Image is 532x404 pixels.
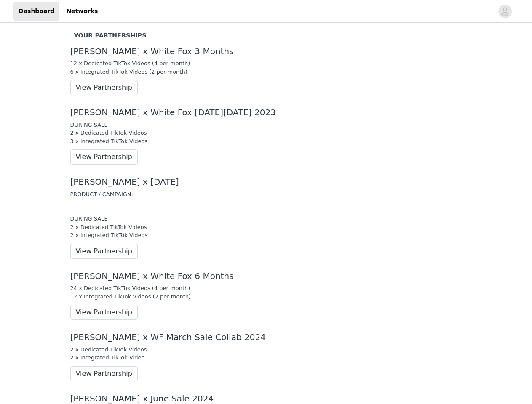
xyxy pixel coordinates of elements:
[70,149,138,165] button: View Partnership
[70,271,462,281] div: [PERSON_NAME] x White Fox 6 Months
[70,47,462,56] div: [PERSON_NAME] x White Fox 3 Months
[70,108,462,117] div: [PERSON_NAME] x White Fox [DATE][DATE] 2023
[70,284,462,300] div: 24 x Dedicated TikTok Videos (4 per month) 12 x Integrated TikTok Videos (2 per month)
[70,59,462,76] div: 12 x Dedicated TikTok Videos (4 per month) 6 x Integrated TikTok Videos (2 per month)
[70,244,138,259] button: View Partnership
[70,305,138,320] button: View Partnership
[61,2,103,21] a: Networks
[70,80,138,95] button: View Partnership
[70,332,462,342] div: [PERSON_NAME] x WF March Sale Collab 2024
[70,121,462,146] div: DURING SALE 2 x Dedicated TikTok Videos 3 x Integrated TikTok Videos
[70,177,462,187] div: [PERSON_NAME] x [DATE]
[501,5,509,18] div: avatar
[70,190,462,239] div: PRODUCT / CAMPAIGN: DURING SALE 2 x Dedicated TikTok Videos 2 x Integrated TikTok Videos
[13,2,59,21] a: Dashboard
[74,31,458,40] div: Your Partnerships
[70,346,462,362] div: 2 x Dedicated TikTok Videos 2 x Integrated TikTok Video
[70,394,462,404] div: [PERSON_NAME] x June Sale 2024
[70,366,138,381] button: View Partnership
